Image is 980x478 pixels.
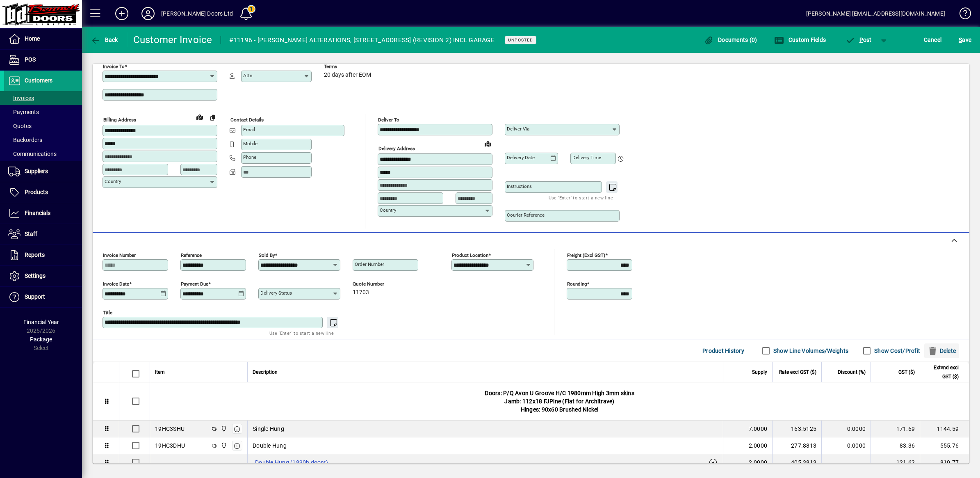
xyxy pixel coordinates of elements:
mat-label: Phone [243,154,256,160]
button: Add [109,6,135,21]
span: Products [25,189,48,195]
div: Customer Invoice [133,33,212,46]
span: Extend excl GST ($) [925,363,959,381]
span: Product History [702,344,744,357]
div: 19HC3SHU [155,425,185,433]
div: [PERSON_NAME] [EMAIL_ADDRESS][DOMAIN_NAME] [806,7,945,20]
span: Documents (0) [704,37,757,43]
td: 171.69 [871,421,920,437]
span: Supply [752,368,767,377]
mat-label: Mobile [243,141,258,146]
span: Financial Year [23,319,59,325]
div: 277.8813 [777,441,816,450]
div: 405.3813 [777,458,816,467]
span: Payments [8,109,39,115]
button: Cancel [922,32,944,47]
span: Package [30,336,52,343]
td: 0.0000 [821,437,871,454]
button: Delete [924,343,959,358]
a: View on map [481,137,495,150]
span: Financials [25,210,50,216]
div: #11196 - [PERSON_NAME] ALTERATIONS, [STREET_ADDRESS] (REVISION 2) INCL GARAGE [229,34,495,47]
span: Double Hung [253,441,287,450]
span: Cancel [924,33,942,46]
mat-label: Deliver via [507,126,529,132]
span: S [959,37,962,43]
div: Doors: P/Q Avon U Groove H/C 1980mm High 3mm skins Jamb: 112x18 FJPine (Flat for Architrave) Hing... [150,382,969,420]
span: Single Hung [253,425,284,433]
span: Bennett Doors Ltd [219,424,228,433]
div: 19HC3DHU [155,441,185,450]
mat-label: Delivery date [507,155,535,160]
button: Copy to Delivery address [206,111,219,124]
span: 20 days after EOM [324,72,371,78]
a: Support [4,287,82,307]
span: P [859,37,863,43]
span: Home [25,35,40,42]
mat-label: Invoice date [103,281,129,287]
mat-label: Order number [355,261,384,267]
button: Post [841,32,876,47]
div: [PERSON_NAME] Doors Ltd [161,7,233,20]
a: Financials [4,203,82,224]
button: Custom Fields [772,32,828,47]
button: Back [89,32,120,47]
span: Invoices [8,95,34,101]
span: Quotes [8,123,32,129]
span: Communications [8,151,57,157]
mat-label: Country [380,207,396,213]
span: Delete [928,344,956,357]
span: Reports [25,252,45,258]
button: Product History [699,343,748,358]
span: Back [91,37,118,43]
a: Invoices [4,91,82,105]
span: Quote number [353,281,402,287]
td: 555.76 [920,437,969,454]
app-page-header-button: Back [82,32,127,47]
a: Staff [4,224,82,245]
mat-label: Freight (excl GST) [567,252,605,258]
a: Communications [4,147,82,161]
mat-label: Courier Reference [507,212,545,218]
div: 163.5125 [777,425,816,433]
mat-label: Product location [452,252,488,258]
a: Knowledge Base [953,2,970,28]
span: Bennett Doors Ltd [219,441,228,450]
span: Settings [25,272,46,279]
span: ost [845,37,872,43]
mat-hint: Use 'Enter' to start a new line [549,193,613,202]
mat-label: Payment due [181,281,208,287]
span: Customers [25,77,52,84]
a: Backorders [4,133,82,147]
mat-label: Rounding [567,281,587,287]
span: Discount (%) [838,368,866,377]
mat-label: Invoice To [103,64,125,69]
a: POS [4,50,82,70]
label: Double Hung (1890h doors) [253,457,330,467]
span: 2.0000 [749,458,768,467]
td: 0.0000 [821,421,871,437]
td: 1144.59 [920,421,969,437]
mat-label: Email [243,127,255,133]
span: Unposted [508,37,533,43]
span: 2.0000 [749,441,768,450]
span: GST ($) [898,368,915,377]
mat-label: Instructions [507,183,532,189]
a: Payments [4,105,82,119]
span: 11703 [353,289,369,296]
button: Save [957,32,973,47]
label: Show Line Volumes/Weights [772,347,848,355]
mat-label: Title [103,310,112,316]
a: Quotes [4,119,82,133]
span: Backorders [8,137,42,143]
label: Show Cost/Profit [873,347,920,355]
app-page-header-button: Delete selection [924,343,963,358]
mat-label: Sold by [259,252,275,258]
span: Rate excl GST ($) [779,368,816,377]
a: View on map [193,110,206,124]
mat-label: Country [105,178,121,184]
span: Suppliers [25,168,48,174]
mat-label: Delivery status [260,290,292,296]
td: 83.36 [871,437,920,454]
a: Suppliers [4,161,82,182]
